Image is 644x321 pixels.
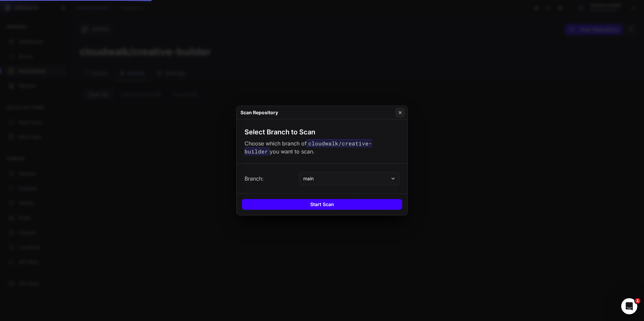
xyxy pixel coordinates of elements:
h3: Select Branch to Scan [245,127,315,137]
h4: Scan Repository [240,109,278,116]
button: main [299,172,399,185]
iframe: Intercom live chat [621,298,637,314]
span: Branch: [245,175,264,183]
span: 1 [635,298,640,304]
code: cloudwalk/creative-builder [245,139,372,155]
p: Choose which branch of you want to scan. [245,139,399,155]
span: main [303,175,314,182]
button: Start Scan [242,199,402,210]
